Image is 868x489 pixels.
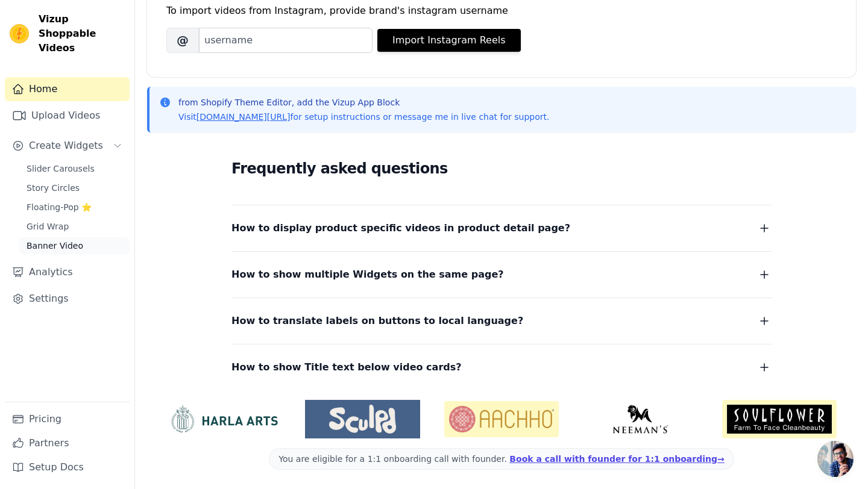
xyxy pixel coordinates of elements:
span: Story Circles [27,182,80,194]
span: How to show multiple Widgets on the same page? [231,266,504,283]
button: Create Widgets [5,134,130,158]
span: How to display product specific videos in product detail page? [231,220,570,237]
button: Import Instagram Reels [377,29,521,52]
button: How to translate labels on buttons to local language? [231,313,772,329]
a: [DOMAIN_NAME][URL] [197,112,291,122]
a: Partners [5,431,130,455]
img: Sculpd US [305,405,420,434]
a: Pricing [5,407,130,431]
h2: Frequently asked questions [231,157,772,181]
input: username [199,28,373,53]
span: @ [166,28,199,53]
a: Analytics [5,260,130,284]
a: Slider Carousels [19,160,130,177]
a: Book a call with founder for 1:1 onboarding [509,454,724,464]
img: HarlaArts [166,405,281,434]
p: Visit for setup instructions or message me in live chat for support. [178,111,549,123]
button: How to show Title text below video cards? [231,359,772,376]
a: Upload Videos [5,104,130,128]
span: Floating-Pop ⭐ [27,201,92,213]
span: How to translate labels on buttons to local language? [231,313,523,329]
span: Create Widgets [29,139,103,153]
button: How to show multiple Widgets on the same page? [231,266,772,283]
a: Settings [5,287,130,311]
img: Neeman's [583,405,697,434]
span: Grid Wrap [27,220,69,232]
a: Setup Docs [5,455,130,479]
a: Grid Wrap [19,218,130,235]
div: To import videos from Instagram, provide brand's instagram username [166,4,837,18]
a: Story Circles [19,179,130,196]
a: Home [5,77,130,101]
img: Vizup [10,24,29,43]
a: Floating-Pop ⭐ [19,199,130,216]
span: Slider Carousels [27,163,95,175]
span: Vizup Shoppable Videos [39,12,125,55]
span: How to show Title text below video cards? [231,359,462,376]
img: Soulflower [722,400,837,438]
a: Banner Video [19,237,130,254]
img: Aachho [444,401,559,437]
span: Banner Video [27,240,83,252]
button: How to display product specific videos in product detail page? [231,220,772,237]
div: Open chat [817,441,854,477]
p: from Shopify Theme Editor, add the Vizup App Block [178,96,549,108]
